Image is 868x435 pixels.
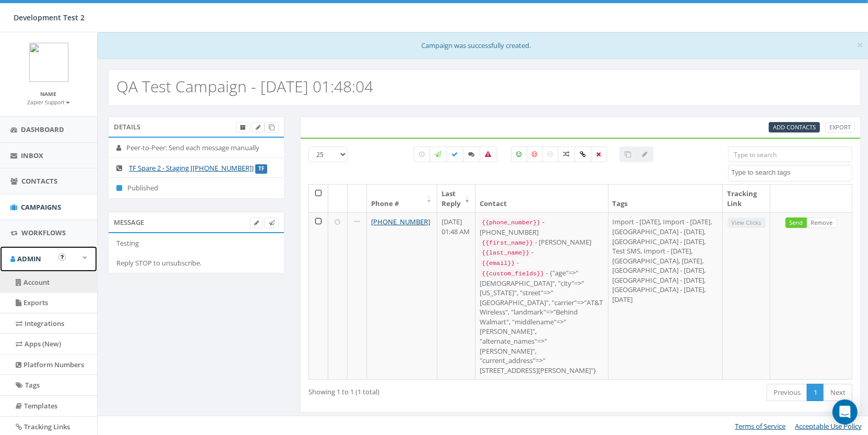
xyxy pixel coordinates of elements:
[116,144,126,151] i: Peer-to-Peer
[480,248,531,258] code: {{last_name}}
[480,269,546,279] code: {{custom_fields}}
[807,217,837,228] a: Remove
[240,123,246,131] span: Archive Campaign
[480,218,542,227] code: {{phone_number}}
[773,123,816,131] span: Add Contacts
[269,219,275,226] span: Send Test Message
[480,247,603,258] div: -
[825,122,855,133] a: Export
[255,164,267,174] label: TF
[129,163,254,173] a: TF Spare 2 - Staging [[PHONE_NUMBER]]
[21,202,61,212] span: Campaigns
[527,147,543,162] label: Negative
[475,185,608,212] th: Contact
[480,268,603,375] div: - {"age"=>"[DEMOGRAPHIC_DATA]", "city"=>"[US_STATE]", "street"=>"[GEOGRAPHIC_DATA]", "carrier"=>"...
[27,97,70,106] a: Zapier Support
[41,90,57,98] small: Name
[591,147,607,162] label: Removed
[109,177,284,198] li: Published
[807,384,824,401] a: 1
[108,212,284,233] div: Message
[609,212,723,379] td: Import - [DATE], Import - [DATE], [GEOGRAPHIC_DATA] - [DATE], [GEOGRAPHIC_DATA] - [DATE], Test SM...
[21,176,57,186] span: Contacts
[480,258,603,268] div: -
[558,147,576,162] label: Mixed
[446,147,464,162] label: Delivered
[480,217,603,237] div: - [PHONE_NUMBER]
[109,138,284,158] li: Peer-to-Peer: Send each message manually
[728,147,852,162] input: Type to search
[254,219,259,226] span: Edit Campaign Body
[17,254,41,263] span: Admin
[731,168,852,177] textarea: Search
[769,122,820,133] a: Add Contacts
[108,116,284,137] div: Details
[256,123,260,131] span: Edit Campaign Title
[795,421,862,431] a: Acceptable Use Policy
[723,185,770,212] th: Tracking Link
[21,151,43,160] span: Inbox
[480,147,497,162] label: Bounced
[116,238,276,268] div: Testing Reply STOP to unsubscribe.
[29,43,68,82] img: logo.png
[116,185,127,191] i: Published
[308,383,526,397] div: Showing 1 to 1 (1 total)
[857,38,863,52] span: ×
[824,384,852,401] a: Next
[480,237,603,248] div: - [PERSON_NAME]
[430,147,447,162] label: Sending
[786,217,807,228] a: Send
[480,238,535,248] code: {{first_name}}
[116,78,373,95] h2: QA Test Campaign - [DATE] 01:48:04
[437,212,475,379] td: [DATE] 01:48 AM
[463,147,481,162] label: Replied
[269,123,275,131] span: Clone Campaign
[857,40,863,51] button: Close
[773,123,816,131] span: CSV files only
[767,384,807,401] a: Previous
[575,147,592,162] label: Link Clicked
[371,217,430,226] a: [PHONE_NUMBER]
[367,185,437,212] th: Phone #: activate to sort column ascending
[27,99,70,106] small: Zapier Support
[14,13,85,22] span: Development Test 2
[21,228,66,237] span: Workflows
[58,253,66,261] button: Open In-App Guide
[480,259,517,268] code: {{email}}
[735,421,786,431] a: Terms of Service
[609,185,723,212] th: Tags
[833,400,858,425] div: Open Intercom Messenger
[21,125,64,134] span: Dashboard
[511,147,528,162] label: Positive
[437,185,475,212] th: Last Reply: activate to sort column ascending
[542,147,559,162] label: Neutral
[414,147,431,162] label: Pending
